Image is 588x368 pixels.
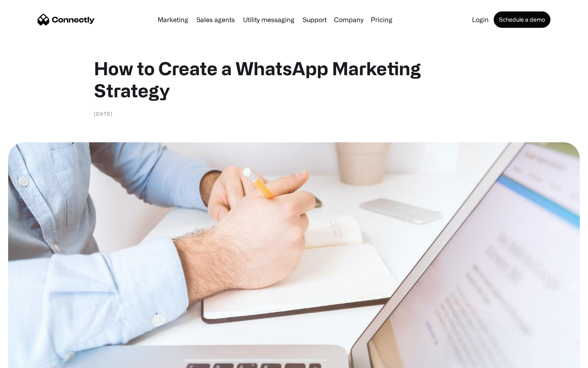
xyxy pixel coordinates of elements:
ul: Language list [16,354,49,365]
aside: Language selected: English [8,354,49,365]
a: Sales agents [193,16,238,23]
a: Support [299,16,330,23]
a: Marketing [154,16,192,23]
a: Schedule a demo [494,11,550,28]
div: Company [334,14,363,25]
a: Login [469,16,492,23]
a: Pricing [367,16,396,23]
h1: How to Create a WhatsApp Marketing Strategy [94,57,494,101]
a: Utility messaging [240,16,298,23]
div: [DATE] [94,110,113,118]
